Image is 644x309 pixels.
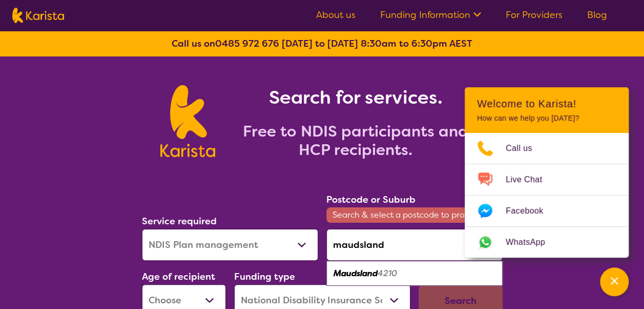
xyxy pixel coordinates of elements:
a: 0485 972 676 [215,37,279,50]
a: About us [316,9,356,21]
b: Call us on [DATE] to [DATE] 8:30am to 6:30pm AEST [172,37,472,50]
span: Live Chat [506,172,554,187]
label: Postcode or Suburb [326,194,416,206]
a: For Providers [506,9,563,21]
span: WhatsApp [506,235,557,250]
a: Blog [587,9,607,21]
a: Funding Information [380,9,481,21]
label: Funding type [234,271,295,283]
input: Type [326,229,503,261]
em: 4210 [378,268,397,279]
img: Karista logo [12,8,64,23]
h2: Welcome to Karista! [477,98,616,110]
h1: Search for services. [227,85,484,110]
em: Maudsland [334,268,378,279]
span: Call us [506,141,545,156]
a: Web link opens in a new tab. [465,227,629,258]
label: Service required [142,215,217,227]
button: Channel Menu [600,267,629,296]
img: Karista logo [160,85,215,157]
p: How can we help you [DATE]? [477,114,616,123]
div: Maudsland 4210 [331,264,497,283]
span: Facebook [506,203,555,219]
ul: Choose channel [465,133,629,258]
span: Search & select a postcode to proceed [326,207,503,223]
label: Age of recipient [142,271,215,283]
div: Channel Menu [465,87,629,258]
h2: Free to NDIS participants and HCP recipients. [227,122,484,159]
